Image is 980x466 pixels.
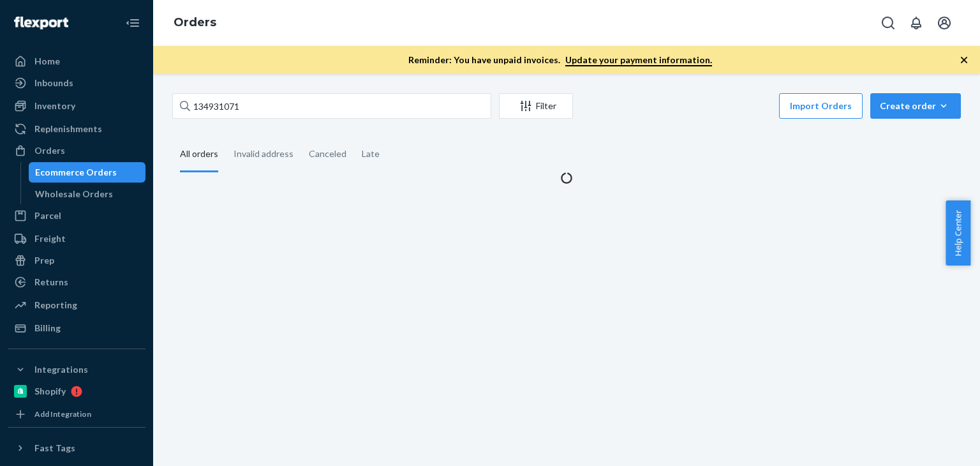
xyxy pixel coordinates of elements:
a: Wholesale Orders [29,184,146,204]
div: Integrations [34,363,88,376]
a: Inbounds [8,73,145,93]
div: Prep [34,254,54,267]
button: Create order [870,93,961,119]
a: Freight [8,229,145,249]
a: Replenishments [8,119,145,139]
input: Search orders [172,93,491,119]
div: Returns [34,276,68,289]
a: Reporting [8,295,145,315]
ol: breadcrumbs [163,4,226,41]
button: Import Orders [779,93,863,119]
div: Add Integration [34,409,91,419]
button: Open notifications [903,10,929,36]
div: Invalid address [234,137,293,170]
button: Filter [499,93,573,119]
div: Parcel [34,209,61,222]
div: Reporting [34,299,77,312]
p: Reminder: You have unpaid invoices. [408,54,712,66]
button: Open Search Box [875,10,901,36]
a: Returns [8,272,145,292]
div: Home [34,55,60,68]
a: Orders [8,140,145,161]
div: Billing [34,322,61,334]
a: Add Integration [8,407,145,422]
a: Billing [8,318,145,338]
div: Shopify [34,385,66,398]
a: Update your payment information. [565,54,712,66]
div: Canceled [309,137,346,170]
a: Inventory [8,96,145,116]
button: Integrations [8,359,145,380]
button: Open account menu [932,10,957,36]
div: Create order [880,100,951,112]
div: All orders [180,137,218,172]
button: Close Navigation [120,10,145,36]
div: Freight [34,232,66,245]
div: Inbounds [34,77,73,89]
div: Fast Tags [34,442,75,455]
div: Late [362,137,380,170]
button: Fast Tags [8,438,145,458]
a: Ecommerce Orders [29,162,146,183]
a: Shopify [8,381,145,402]
button: Help Center [946,200,970,266]
div: Orders [34,144,65,157]
a: Prep [8,250,145,271]
img: Flexport logo [14,17,68,29]
a: Orders [174,15,216,29]
div: Ecommerce Orders [35,166,117,179]
a: Parcel [8,206,145,226]
div: Inventory [34,100,75,112]
div: Wholesale Orders [35,188,113,200]
div: Filter [500,100,572,112]
div: Replenishments [34,123,102,135]
a: Home [8,51,145,71]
